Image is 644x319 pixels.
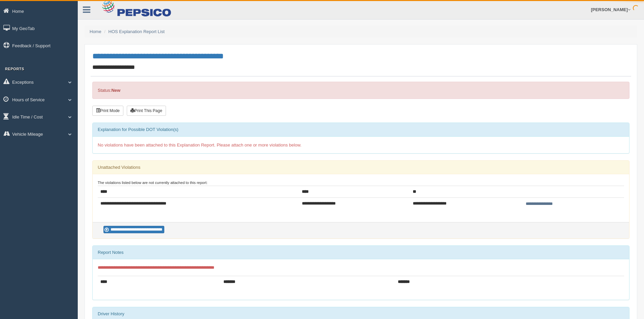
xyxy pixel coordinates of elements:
[92,106,123,116] button: Print Mode
[109,29,165,34] a: HOS Explanation Report List
[92,82,629,99] div: Status:
[93,246,629,259] div: Report Notes
[98,181,208,185] small: The violations listed below are not currently attached to this report:
[111,88,120,93] strong: New
[93,123,629,136] div: Explanation for Possible DOT Violation(s)
[98,142,302,148] span: No violations have been attached to this Explanation Report. Please attach one or more violations...
[93,161,629,174] div: Unattached Violations
[127,106,166,116] button: Print This Page
[90,29,101,34] a: Home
